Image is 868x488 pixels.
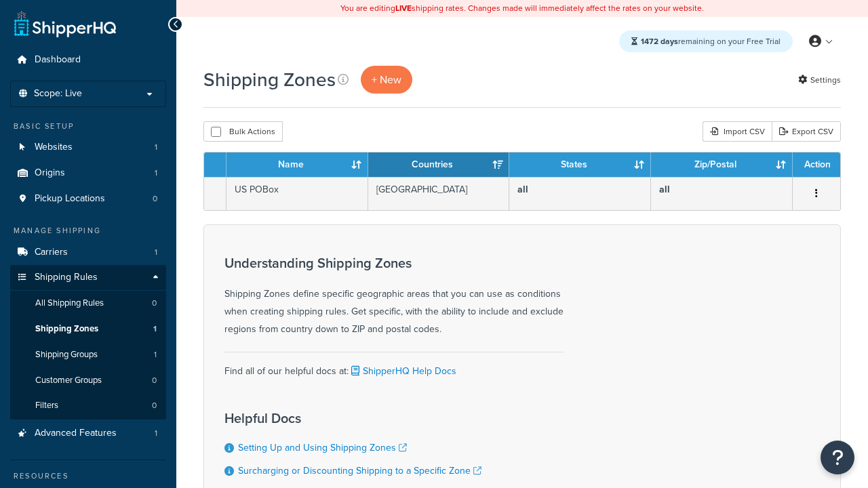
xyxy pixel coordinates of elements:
[10,161,166,186] a: Origins 1
[35,400,58,411] span: Filters
[10,317,166,342] li: Shipping Zones
[35,193,105,205] span: Pickup Locations
[155,428,157,439] span: 1
[10,291,166,316] li: All Shipping Rules
[152,298,157,309] span: 0
[153,193,157,205] span: 0
[10,291,166,316] a: All Shipping Rules 0
[10,135,166,160] li: Websites
[10,186,166,211] a: Pickup Locations 0
[10,368,166,393] li: Customer Groups
[821,441,854,474] button: Open Resource Center
[226,152,368,177] th: Name: activate to sort column ascending
[10,393,166,418] li: Filters
[372,72,401,87] span: + New
[641,35,678,47] strong: 1472 days
[226,177,368,210] td: US POBox
[155,247,157,258] span: 1
[619,30,793,52] div: remaining on your Free Trial
[10,240,166,265] a: Carriers 1
[10,161,166,186] li: Origins
[10,265,166,420] li: Shipping Rules
[224,411,481,426] h3: Helpful Docs
[154,349,157,361] span: 1
[10,342,166,367] a: Shipping Groups 1
[703,121,772,142] div: Import CSV
[10,47,166,73] a: Dashboard
[152,375,157,386] span: 0
[772,121,841,142] a: Export CSV
[10,265,166,290] a: Shipping Rules
[34,88,82,100] span: Scope: Live
[349,364,456,378] a: ShipperHQ Help Docs
[368,177,510,210] td: [GEOGRAPHIC_DATA]
[10,421,166,446] a: Advanced Features 1
[224,256,564,270] h3: Understanding Shipping Zones
[155,167,157,179] span: 1
[361,66,412,94] a: + New
[10,317,166,342] a: Shipping Zones 1
[10,470,166,482] div: Resources
[152,400,157,411] span: 0
[224,352,564,380] div: Find all of our helpful docs at:
[35,298,104,309] span: All Shipping Rules
[35,247,68,258] span: Carriers
[10,342,166,367] li: Shipping Groups
[651,152,793,177] th: Zip/Postal: activate to sort column ascending
[10,135,166,160] a: Websites 1
[238,464,481,478] a: Surcharging or Discounting Shipping to a Specific Zone
[14,10,116,37] a: ShipperHQ Home
[793,152,840,177] th: Action
[10,121,166,132] div: Basic Setup
[10,225,166,237] div: Manage Shipping
[10,240,166,265] li: Carriers
[395,2,412,14] b: LIVE
[517,182,528,197] b: all
[35,428,117,439] span: Advanced Features
[35,272,98,283] span: Shipping Rules
[35,349,98,361] span: Shipping Groups
[368,152,510,177] th: Countries: activate to sort column ascending
[203,66,336,93] h1: Shipping Zones
[10,421,166,446] li: Advanced Features
[35,54,81,66] span: Dashboard
[155,142,157,153] span: 1
[509,152,651,177] th: States: activate to sort column ascending
[659,182,670,197] b: all
[35,375,102,386] span: Customer Groups
[35,167,65,179] span: Origins
[203,121,283,142] button: Bulk Actions
[10,186,166,211] li: Pickup Locations
[238,441,407,455] a: Setting Up and Using Shipping Zones
[35,142,73,153] span: Websites
[224,256,564,338] div: Shipping Zones define specific geographic areas that you can use as conditions when creating ship...
[10,368,166,393] a: Customer Groups 0
[35,323,98,335] span: Shipping Zones
[153,323,157,335] span: 1
[798,70,841,89] a: Settings
[10,393,166,418] a: Filters 0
